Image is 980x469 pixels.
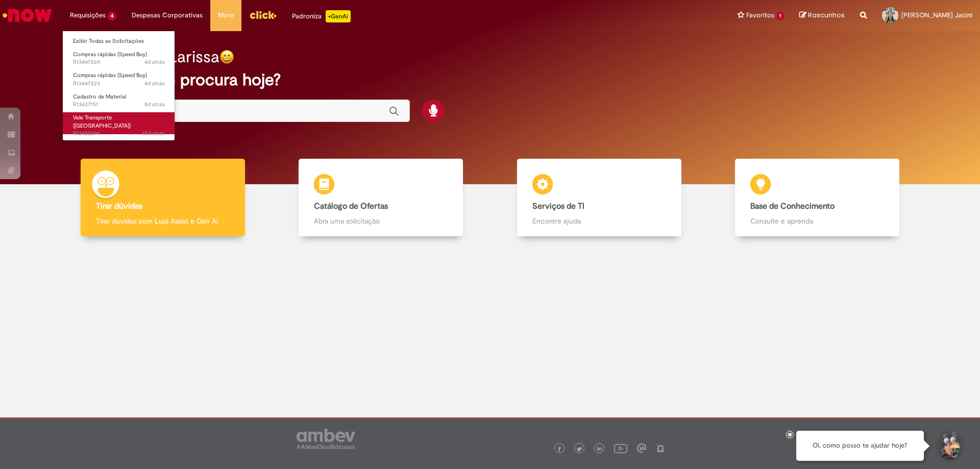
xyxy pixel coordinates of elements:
[1,5,54,26] img: ServiceNow
[219,50,234,64] img: happy-face.png
[144,80,165,87] span: 4d atrás
[63,91,175,110] a: Aberto R13437151 : Cadastro de Material
[108,12,116,20] span: 4
[70,10,106,20] span: Requisições
[532,201,584,211] b: Serviços de TI
[63,112,175,134] a: Aberto R13420294 : Vale Transporte (VT)
[54,159,272,237] a: Tirar dúvidas Tirar dúvidas com Lupi Assist e Gen Ai
[637,443,646,453] img: logo_footer_workplace.png
[577,447,582,452] img: logo_footer_twitter.png
[73,51,147,58] span: Compras rápidas (Speed Buy)
[314,216,448,226] p: Abra uma solicitação
[88,71,892,89] h2: O que você procura hoje?
[750,216,884,226] p: Consulte e aprenda
[144,58,165,66] time: 26/08/2025 10:10:01
[314,201,388,211] b: Catálogo de Ofertas
[63,70,175,89] a: Aberto R13447223 : Compras rápidas (Speed Buy)
[656,443,665,453] img: logo_footer_naosei.png
[532,216,666,226] p: Encontre ajuda
[132,10,203,20] span: Despesas Corporativas
[144,101,165,108] time: 21/08/2025 15:49:28
[934,431,965,461] button: Iniciar Conversa de Suporte
[796,431,924,461] div: Oi, como posso te ajudar hoje?
[901,11,972,19] span: [PERSON_NAME] Jacini
[614,441,627,455] img: logo_footer_youtube.png
[96,216,230,226] p: Tirar dúvidas com Lupi Assist e Gen Ai
[144,101,165,108] span: 8d atrás
[73,114,131,130] span: Vale Transporte ([GEOGRAPHIC_DATA])
[218,10,234,20] span: More
[249,7,277,22] img: click_logo_yellow_360x200.png
[73,130,165,138] span: R13420294
[73,101,165,109] span: R13437151
[297,429,355,449] img: logo_footer_ambev_rotulo_gray.png
[326,10,351,22] p: +GenAi
[776,12,784,20] span: 1
[799,11,845,20] a: Rascunhos
[557,447,562,452] img: logo_footer_facebook.png
[62,31,175,141] ul: Requisições
[63,49,175,68] a: Aberto R13447269 : Compras rápidas (Speed Buy)
[746,10,774,20] span: Favoritos
[708,159,927,237] a: Base de Conhecimento Consulte e aprenda
[144,80,165,87] time: 26/08/2025 10:03:58
[142,130,165,137] time: 15/08/2025 11:21:11
[73,71,147,79] span: Compras rápidas (Speed Buy)
[292,10,351,22] div: Padroniza
[96,201,142,211] b: Tirar dúvidas
[63,36,175,47] a: Exibir Todas as Solicitações
[808,10,845,20] span: Rascunhos
[144,58,165,66] span: 4d atrás
[73,93,126,101] span: Cadastro de Material
[142,130,165,137] span: 15d atrás
[750,201,835,211] b: Base de Conhecimento
[597,446,602,452] img: logo_footer_linkedin.png
[490,159,708,237] a: Serviços de TI Encontre ajuda
[73,80,165,88] span: R13447223
[73,58,165,66] span: R13447269
[272,159,491,237] a: Catálogo de Ofertas Abra uma solicitação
